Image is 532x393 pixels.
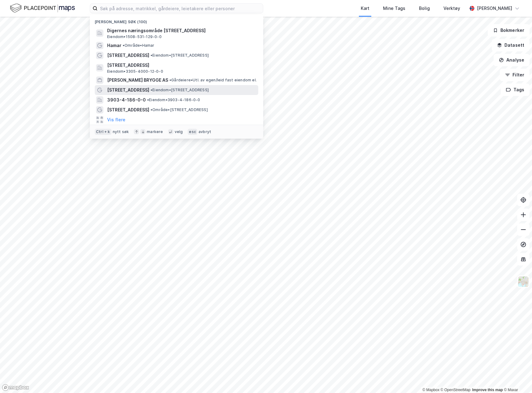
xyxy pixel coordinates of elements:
[419,5,430,12] div: Bolig
[2,384,29,391] a: Mapbox homepage
[150,53,209,58] span: Eiendom • [STREET_ADDRESS]
[472,388,503,392] a: Improve this map
[123,43,155,48] span: Område • Hamar
[147,97,149,102] span: •
[123,43,124,48] span: •
[169,78,257,83] span: Gårdeiere • Utl. av egen/leid fast eiendom el.
[501,363,532,393] div: Kontrollprogram for chat
[150,53,152,58] span: •
[107,27,256,34] span: Digernes næringsområde [STREET_ADDRESS]
[500,69,530,81] button: Filter
[169,78,171,82] span: •
[441,388,471,392] a: OpenStreetMap
[10,3,75,14] img: logo.f888ab2527a4732fd821a326f86c7f29.svg
[107,69,163,74] span: Eiendom • 3305-4000-12-0-0
[147,129,163,134] div: markere
[107,42,121,49] span: Hamar
[107,76,168,84] span: [PERSON_NAME] BRYGGE AS
[188,129,197,135] div: esc
[494,54,530,66] button: Analyse
[150,107,208,112] span: Område • [STREET_ADDRESS]
[107,52,149,59] span: [STREET_ADDRESS]
[150,88,152,92] span: •
[501,363,532,393] iframe: Chat Widget
[517,276,529,287] img: Z
[107,106,149,114] span: [STREET_ADDRESS]
[95,129,111,135] div: Ctrl + k
[107,116,125,123] button: Vis flere
[107,86,149,94] span: [STREET_ADDRESS]
[98,4,263,13] input: Søk på adresse, matrikkel, gårdeiere, leietakere eller personer
[477,5,512,12] div: [PERSON_NAME]
[113,129,129,134] div: nytt søk
[361,5,369,12] div: Kart
[175,129,183,134] div: velg
[107,96,146,104] span: 3903-4-186-0-0
[107,34,162,39] span: Eiendom • 1508-531-129-0-0
[107,62,256,69] span: [STREET_ADDRESS]
[492,39,530,51] button: Datasett
[422,388,439,392] a: Mapbox
[443,5,460,12] div: Verktøy
[150,88,209,93] span: Eiendom • [STREET_ADDRESS]
[383,5,405,12] div: Mine Tags
[488,24,530,37] button: Bokmerker
[150,107,152,112] span: •
[90,15,263,26] div: [PERSON_NAME] søk (100)
[198,129,211,134] div: avbryt
[147,97,200,102] span: Eiendom • 3903-4-186-0-0
[501,84,530,96] button: Tags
